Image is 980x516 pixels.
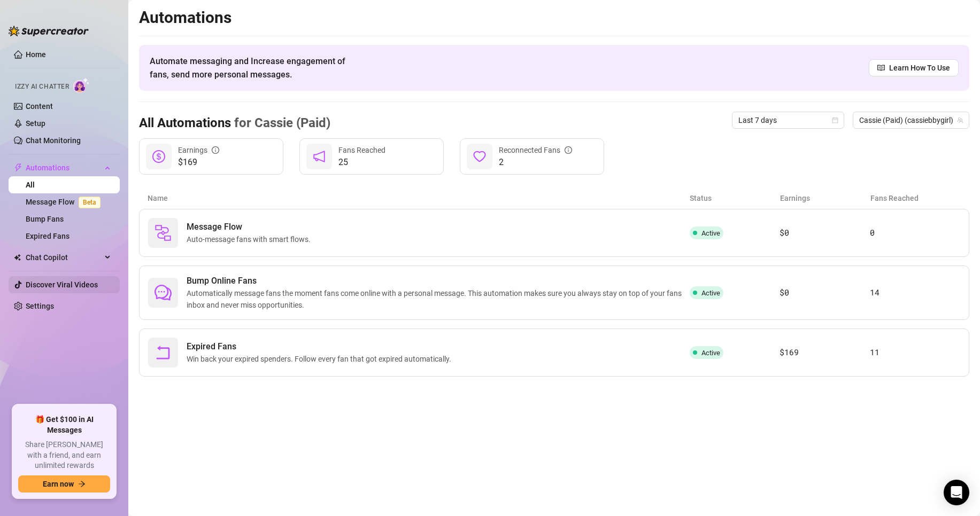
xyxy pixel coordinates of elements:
[870,226,960,239] article: 0
[473,150,486,163] span: heart
[780,286,870,299] article: $0
[18,475,110,492] button: Earn nowarrow-right
[565,146,572,154] span: info-circle
[869,59,959,76] a: Learn How To Use
[14,254,21,261] img: Chat Copilot
[690,192,780,204] article: Status
[139,7,969,28] h2: Automations
[26,249,102,266] span: Chat Copilot
[877,64,885,72] span: read
[957,117,963,123] span: team
[187,233,315,245] span: Auto-message fans with smart flows.
[178,156,219,169] span: $169
[187,340,456,353] span: Expired Fans
[78,480,86,488] span: arrow-right
[150,54,356,81] span: Automate messaging and Increase engagement of fans, send more personal messages.
[26,119,45,128] a: Setup
[15,82,69,92] span: Izzy AI Chatter
[26,181,35,189] a: All
[18,415,110,435] span: 🎁 Get $100 in AI Messages
[148,192,690,204] article: Name
[155,224,172,241] img: svg%3e
[701,349,720,357] span: Active
[212,146,219,154] span: info-circle
[139,115,330,132] h3: All Automations
[231,115,330,130] span: for Cassie (Paid)
[780,346,870,359] article: $169
[889,62,950,74] span: Learn How To Use
[14,163,22,172] span: thunderbolt
[26,159,102,176] span: Automations
[26,280,98,289] a: Discover Viral Videos
[701,229,720,237] span: Active
[832,117,838,123] span: calendar
[780,226,870,239] article: $0
[26,232,70,240] a: Expired Fans
[178,144,219,156] div: Earnings
[26,302,54,310] a: Settings
[9,26,89,36] img: logo-BBDzfeDw.svg
[944,480,969,505] div: Open Intercom Messenger
[26,136,81,145] a: Chat Monitoring
[338,156,385,169] span: 25
[701,289,720,297] span: Active
[338,146,385,154] span: Fans Reached
[870,192,961,204] article: Fans Reached
[26,198,105,206] a: Message FlowBeta
[738,112,838,128] span: Last 7 days
[870,286,960,299] article: 14
[26,102,53,111] a: Content
[187,275,690,287] span: Bump Online Fans
[187,221,315,233] span: Message Flow
[43,480,74,488] span: Earn now
[155,284,172,301] span: comment
[26,50,46,59] a: Home
[79,197,101,208] span: Beta
[187,353,456,365] span: Win back your expired spenders. Follow every fan that got expired automatically.
[18,440,110,471] span: Share [PERSON_NAME] with a friend, and earn unlimited rewards
[26,215,64,223] a: Bump Fans
[870,346,960,359] article: 11
[187,287,690,311] span: Automatically message fans the moment fans come online with a personal message. This automation m...
[499,156,572,169] span: 2
[155,344,172,361] span: rollback
[313,150,326,163] span: notification
[73,77,90,93] img: AI Chatter
[859,112,963,128] span: Cassie (Paid) (cassiebbygirl)
[499,144,572,156] div: Reconnected Fans
[780,192,870,204] article: Earnings
[152,150,165,163] span: dollar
